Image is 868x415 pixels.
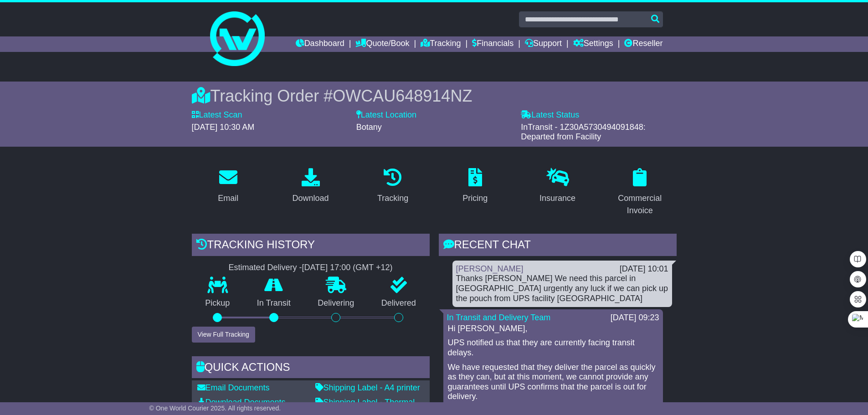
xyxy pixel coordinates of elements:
[525,36,562,52] a: Support
[302,263,393,273] div: [DATE] 17:00 (GMT +12)
[447,313,551,322] a: In Transit and Delivery Team
[539,192,575,205] div: Insurance
[192,123,255,132] span: [DATE] 10:30 AM
[421,36,461,52] a: Tracking
[573,36,613,52] a: Settings
[243,298,304,308] p: In Transit
[624,36,663,52] a: Reseller
[368,298,430,308] p: Delivered
[192,356,430,381] div: Quick Actions
[197,383,270,392] a: Email Documents
[462,192,488,205] div: Pricing
[377,192,408,205] div: Tracking
[304,298,368,308] p: Delivering
[534,165,581,208] a: Insurance
[611,313,659,323] div: [DATE] 09:23
[439,234,677,258] div: RECENT CHAT
[355,36,409,52] a: Quote/Book
[292,192,329,205] div: Download
[356,110,416,120] label: Latest Location
[521,110,579,120] label: Latest Status
[371,165,414,208] a: Tracking
[286,165,334,208] a: Download
[448,363,658,402] p: We have requested that they deliver the parcel as quickly as they can, but at this moment, we can...
[315,383,420,392] a: Shipping Label - A4 printer
[192,327,255,343] button: View Full Tracking
[197,398,286,407] a: Download Documents
[448,324,658,334] p: Hi [PERSON_NAME],
[192,86,677,106] div: Tracking Order #
[356,123,382,132] span: Botany
[456,264,524,273] a: [PERSON_NAME]
[603,165,677,220] a: Commercial Invoice
[609,192,671,217] div: Commercial Invoice
[448,338,658,358] p: UPS notified us that they are currently facing transit delays.
[212,165,244,208] a: Email
[192,234,430,258] div: Tracking history
[218,192,238,205] div: Email
[149,405,281,412] span: © One World Courier 2025. All rights reserved.
[192,263,430,273] div: Estimated Delivery -
[192,110,242,120] label: Latest Scan
[296,36,344,52] a: Dashboard
[521,123,646,142] span: InTransit - 1Z30A5730494091848: Departed from Facility
[457,165,493,208] a: Pricing
[620,264,668,274] div: [DATE] 10:01
[192,298,244,308] p: Pickup
[472,36,514,52] a: Financials
[456,274,668,303] div: Thanks [PERSON_NAME] We need this parcel in [GEOGRAPHIC_DATA] urgently any luck if we can pick up...
[333,87,472,105] span: OWCAU648914NZ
